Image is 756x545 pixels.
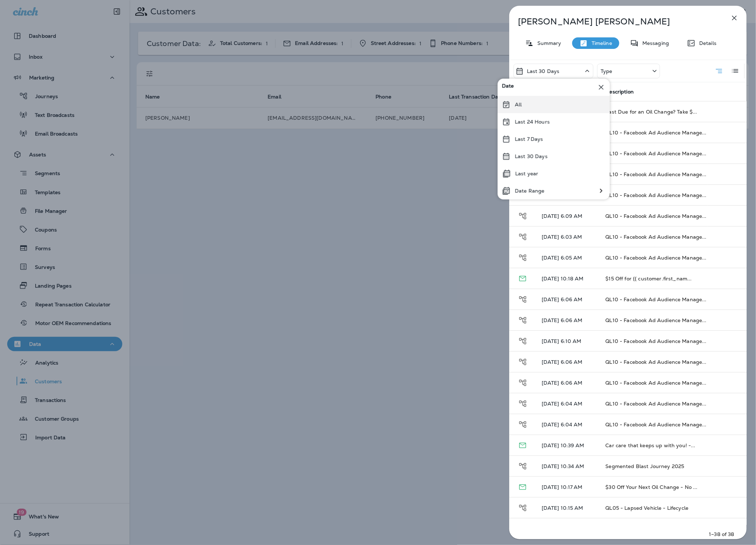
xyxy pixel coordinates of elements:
p: [DATE] 10:18 AM [542,276,594,281]
p: Last year [515,171,538,177]
p: [DATE] 6:06 AM [542,317,594,323]
span: Segmented Blast Journey 2025 [605,463,684,470]
button: Log View [728,64,742,78]
span: QL10 - Facebook Ad Audience Manage... [605,338,706,344]
span: Journey [518,316,527,323]
p: [DATE] 10:39 AM [542,443,594,448]
p: [DATE] 6:04 AM [542,401,594,407]
span: Date [502,83,514,92]
span: QL10 - Facebook Ad Audience Manage... [605,213,706,219]
p: [DATE] 10:17 AM [542,484,594,490]
span: QL10 - Facebook Ad Audience Manage... [605,380,706,386]
span: Past Due for an Oil Change? Take $... [605,109,697,115]
button: Summary View [712,64,726,78]
span: Email - Opened [518,441,527,448]
span: Journey [518,358,527,365]
p: Last 30 Days [515,154,548,159]
p: Timeline [588,40,612,46]
p: [DATE] 10:34 AM [542,463,594,469]
p: Last 24 Hours [515,119,550,125]
p: Details [696,40,716,46]
span: Journey [518,212,527,219]
span: Journey [518,400,527,406]
p: [DATE] 6:05 AM [542,255,594,261]
p: Last 30 Days [527,68,560,74]
span: Journey [518,296,527,302]
span: Journey [518,337,527,344]
p: [DATE] 6:06 AM [542,297,594,302]
span: QL10 - Facebook Ad Audience Manage... [605,192,706,198]
span: QL10 - Facebook Ad Audience Manage... [605,171,706,178]
span: Journey [518,421,527,427]
span: Journey [518,504,527,510]
p: [DATE] 6:09 AM [542,213,594,219]
p: [DATE] 6:04 AM [542,422,594,427]
span: $15 Off for {{ customer.first_nam... [605,275,692,282]
p: [DATE] 6:10 AM [542,338,594,344]
p: All [515,102,522,107]
p: Date Range [515,188,545,194]
span: QL10 - Facebook Ad Audience Manage... [605,234,706,240]
span: Description [605,89,634,95]
span: QL10 - Facebook Ad Audience Manage... [605,296,706,303]
p: Messaging [639,40,669,46]
p: [DATE] 6:03 AM [542,234,594,240]
span: $30 Off Your Next Oil Change - No ... [605,484,697,490]
span: QL10 - Facebook Ad Audience Manage... [605,421,706,428]
span: Car care that keeps up with you! -... [605,442,695,449]
span: QL10 - Facebook Ad Audience Manage... [605,255,706,261]
p: [DATE] 10:15 AM [542,505,594,511]
span: Journey [518,462,527,469]
span: QL10 - Facebook Ad Audience Manage... [605,317,706,324]
p: 1–38 of 38 [709,531,734,538]
span: Journey [518,254,527,260]
p: Last 7 Days [515,136,543,142]
p: Type [601,68,612,74]
p: [DATE] 6:06 AM [542,380,594,386]
span: QL05 - Lapsed Vehicle - Lifecycle [605,505,688,511]
span: Journey [518,379,527,385]
span: QL10 - Facebook Ad Audience Manage... [605,129,706,136]
span: Journey [518,233,527,239]
span: Email - Opened [518,483,527,490]
span: QL10 - Facebook Ad Audience Manage... [605,150,706,157]
p: [DATE] 6:06 AM [542,359,594,365]
p: [PERSON_NAME] [PERSON_NAME] [518,17,714,27]
span: QL10 - Facebook Ad Audience Manage... [605,359,706,365]
p: Summary [534,40,561,46]
span: Email - Opened [518,275,527,281]
span: QL10 - Facebook Ad Audience Manage... [605,400,706,407]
